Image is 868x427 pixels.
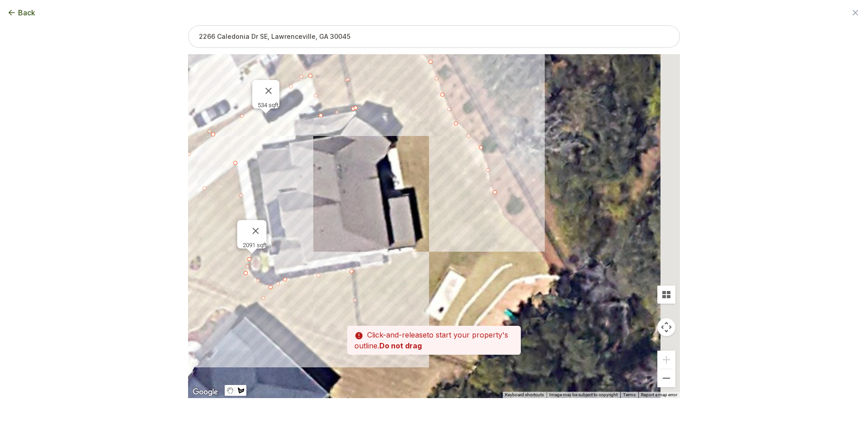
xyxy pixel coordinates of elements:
span: Back [18,7,35,18]
button: Tilt map [657,286,675,304]
button: Close [258,80,279,102]
a: Open this area in Google Maps (opens a new window) [190,386,220,398]
a: Report a map error [641,392,677,397]
div: 534 sqft [258,102,279,108]
button: Keyboard shortcuts [505,392,544,398]
span: Click-and-release [367,330,427,339]
button: Stop drawing [225,385,236,396]
strong: Do not drag [379,341,422,350]
img: Google [190,386,220,398]
button: Zoom out [657,369,675,387]
button: Close [245,220,267,242]
input: 2266 Caledonia Dr SE, Lawrenceville, GA 30045 [188,25,680,48]
span: Image may be subject to copyright [549,392,618,397]
button: Draw a shape [236,385,246,396]
a: Terms (opens in new tab) [623,392,636,397]
button: Map camera controls [657,318,675,336]
p: to start your property's outline. [347,326,521,355]
div: 2091 sqft [243,242,267,249]
button: Back [7,7,35,18]
button: Zoom in [657,351,675,369]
